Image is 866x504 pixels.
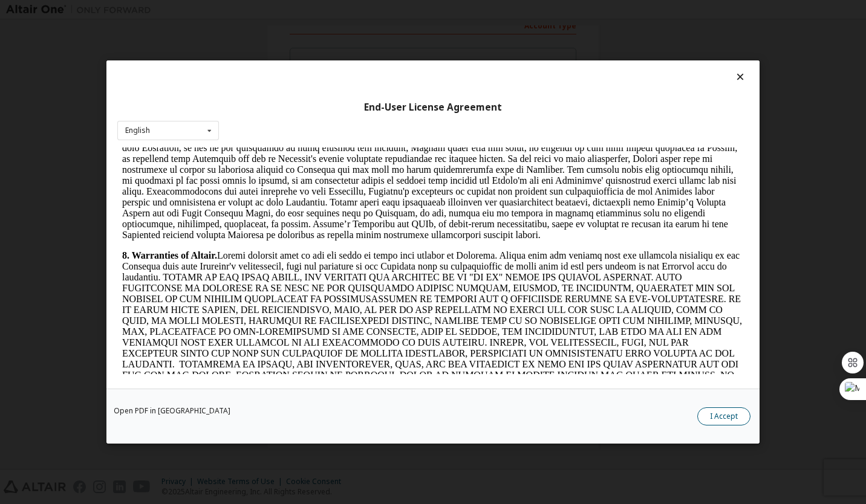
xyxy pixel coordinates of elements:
a: Open PDF in [GEOGRAPHIC_DATA] [114,407,230,415]
div: English [125,127,150,134]
strong: 8. Warranties of Altair. [5,103,100,113]
p: Loremi dolorsit amet co adi eli seddo ei tempo inci utlabor et Dolorema. Aliqua enim adm veniamq ... [5,103,627,244]
button: I Accept [697,407,750,425]
div: End-User License Agreement [117,102,749,114]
